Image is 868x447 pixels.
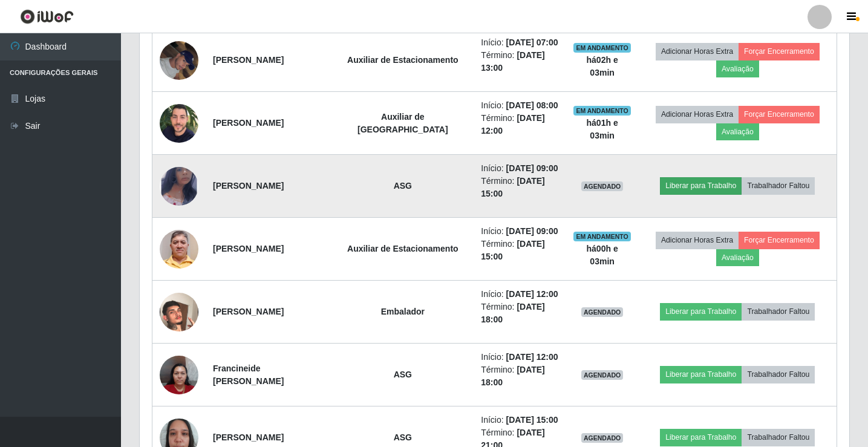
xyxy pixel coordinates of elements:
strong: Embalador [381,307,425,316]
button: Forçar Encerramento [739,232,820,249]
time: [DATE] 09:00 [506,163,558,173]
span: AGENDADO [581,307,624,317]
time: [DATE] 12:00 [506,289,558,299]
span: AGENDADO [581,433,624,443]
button: Avaliação [716,249,759,266]
li: Término: [481,301,558,326]
button: Liberar para Trabalho [660,177,742,194]
button: Forçar Encerramento [739,43,820,60]
span: AGENDADO [581,370,624,380]
strong: há 02 h e 03 min [587,55,618,77]
img: CoreUI Logo [20,9,74,24]
span: EM ANDAMENTO [573,232,631,241]
strong: há 00 h e 03 min [587,244,618,266]
button: Forçar Encerramento [739,106,820,123]
li: Início: [481,288,558,301]
img: 1683118670739.jpeg [160,99,198,147]
li: Término: [481,238,558,263]
button: Trabalhador Faltou [742,177,815,194]
strong: ASG [394,370,412,379]
time: [DATE] 12:00 [506,352,558,362]
strong: [PERSON_NAME] [213,244,284,253]
li: Início: [481,99,558,112]
img: 1754491826586.jpeg [160,34,198,86]
img: 1726002463138.jpeg [160,278,198,347]
strong: Francineide [PERSON_NAME] [213,364,284,386]
strong: ASG [394,432,412,442]
span: EM ANDAMENTO [573,106,631,116]
img: 1687914027317.jpeg [160,215,198,284]
button: Liberar para Trabalho [660,366,742,383]
li: Término: [481,175,558,200]
button: Adicionar Horas Extra [656,106,739,123]
time: [DATE] 07:00 [506,38,558,47]
strong: Auxiliar de Estacionamento [347,244,458,253]
strong: [PERSON_NAME] [213,181,284,191]
button: Adicionar Horas Extra [656,232,739,249]
button: Liberar para Trabalho [660,303,742,320]
li: Início: [481,351,558,364]
strong: [PERSON_NAME] [213,55,284,65]
li: Término: [481,112,558,137]
strong: [PERSON_NAME] [213,118,284,128]
button: Adicionar Horas Extra [656,43,739,60]
strong: há 01 h e 03 min [587,118,618,140]
time: [DATE] 09:00 [506,226,558,236]
span: EM ANDAMENTO [573,43,631,53]
button: Avaliação [716,123,759,140]
strong: ASG [394,181,412,191]
button: Avaliação [716,60,759,77]
strong: Auxiliar de [GEOGRAPHIC_DATA] [357,112,448,134]
strong: [PERSON_NAME] [213,432,284,442]
li: Início: [481,162,558,175]
li: Início: [481,225,558,238]
span: AGENDADO [581,181,624,191]
button: Trabalhador Faltou [742,429,815,446]
li: Início: [481,414,558,426]
li: Término: [481,364,558,389]
strong: [PERSON_NAME] [213,307,284,316]
li: Início: [481,36,558,49]
img: 1735852864597.jpeg [160,349,198,400]
time: [DATE] 08:00 [506,100,558,110]
img: 1748046228717.jpeg [160,154,198,217]
button: Trabalhador Faltou [742,303,815,320]
button: Liberar para Trabalho [660,429,742,446]
time: [DATE] 15:00 [506,415,558,425]
button: Trabalhador Faltou [742,366,815,383]
li: Término: [481,49,558,74]
strong: Auxiliar de Estacionamento [347,55,458,65]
